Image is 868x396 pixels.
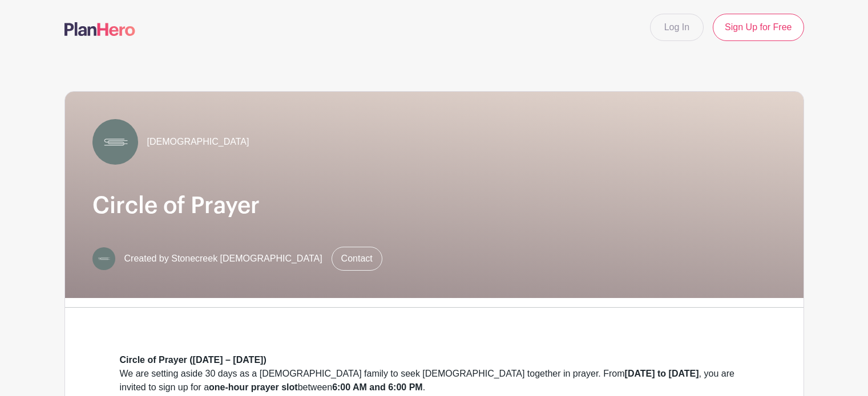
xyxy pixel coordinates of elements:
[332,247,382,271] a: Contact
[64,22,135,36] img: logo-507f7623f17ff9eddc593b1ce0a138ce2505c220e1c5a4e2b4648c50719b7d32.svg
[92,119,138,165] img: Youth%20Logo%20Variations.png
[92,192,776,219] h1: Circle of Prayer
[209,382,298,392] strong: one-hour prayer slot
[124,252,322,266] span: Created by Stonecreek [DEMOGRAPHIC_DATA]
[650,14,704,41] a: Log In
[147,135,249,149] span: [DEMOGRAPHIC_DATA]
[332,382,423,392] strong: 6:00 AM and 6:00 PM
[92,247,115,270] img: Youth%20Logo%20Variations.png
[625,369,699,378] strong: [DATE] to [DATE]
[713,14,804,41] a: Sign Up for Free
[120,355,267,365] strong: Circle of Prayer ([DATE] – [DATE])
